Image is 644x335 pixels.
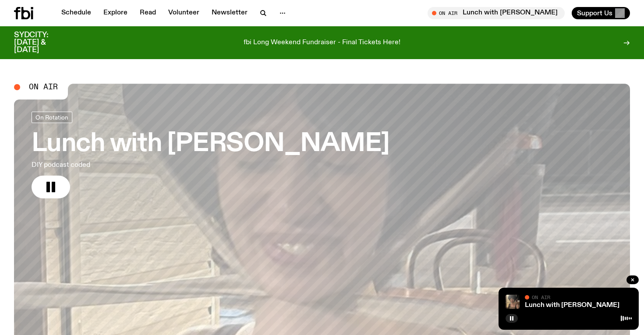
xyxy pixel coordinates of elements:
[32,112,389,198] a: Lunch with [PERSON_NAME]DIY podcast coded
[32,132,389,156] h3: Lunch with [PERSON_NAME]
[32,112,72,123] a: On Rotation
[577,9,612,17] span: Support Us
[14,32,70,54] h3: SYDCITY: [DATE] & [DATE]
[134,7,161,19] a: Read
[29,83,58,91] span: On Air
[572,7,630,19] button: Support Us
[525,302,619,309] a: Lunch with [PERSON_NAME]
[56,7,96,19] a: Schedule
[244,39,400,47] p: fbi Long Weekend Fundraiser - Final Tickets Here!
[35,114,68,121] span: On Rotation
[163,7,205,19] a: Volunteer
[532,294,550,300] span: On Air
[428,7,565,19] button: On AirLunch with [PERSON_NAME]
[206,7,253,19] a: Newsletter
[32,160,256,170] p: DIY podcast coded
[98,7,133,19] a: Explore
